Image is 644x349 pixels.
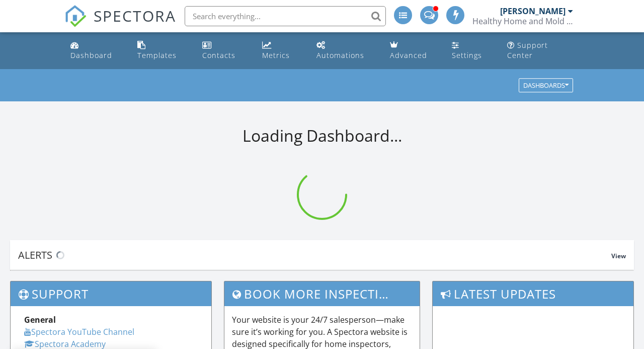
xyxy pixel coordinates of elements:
[390,50,427,60] div: Advanced
[24,326,134,337] a: Spectora YouTube Channel
[507,40,548,60] div: Support Center
[433,281,633,306] h3: Latest Updates
[258,36,304,65] a: Metrics
[224,281,419,306] h3: Book More Inspections
[64,5,87,27] img: The Best Home Inspection Software - Spectora
[137,50,177,60] div: Templates
[202,50,235,60] div: Contacts
[472,16,573,26] div: Healthy Home and Mold Inspections
[262,50,290,60] div: Metrics
[198,36,250,65] a: Contacts
[133,36,190,65] a: Templates
[500,6,566,16] div: [PERSON_NAME]
[316,50,364,60] div: Automations
[503,36,578,65] a: Support Center
[18,248,611,262] div: Alerts
[24,314,56,325] strong: General
[64,14,176,35] a: SPECTORA
[66,36,125,65] a: Dashboard
[94,5,176,26] span: SPECTORA
[70,50,112,60] div: Dashboard
[185,6,386,26] input: Search everything...
[386,36,440,65] a: Advanced
[452,50,482,60] div: Settings
[448,36,495,65] a: Settings
[611,252,626,260] span: View
[11,281,211,306] h3: Support
[523,82,569,89] div: Dashboards
[312,36,378,65] a: Automations (Advanced)
[519,79,573,93] button: Dashboards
